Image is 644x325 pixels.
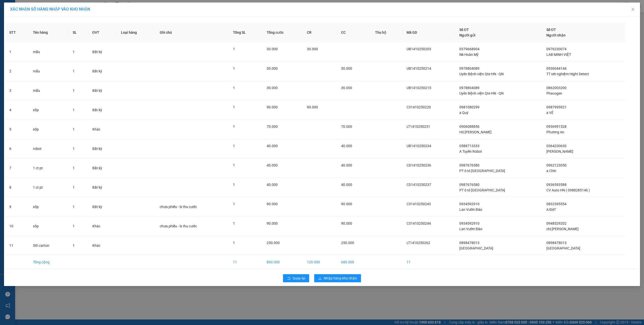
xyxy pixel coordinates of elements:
[267,183,278,187] span: 40.000
[88,217,117,236] td: Khác
[341,66,352,70] span: 30.000
[303,255,337,269] td: 120.000
[546,221,567,225] span: 0948529202
[546,144,567,148] span: 0364230630
[73,108,75,112] span: 1
[459,125,479,129] span: 0906088856
[5,81,29,100] td: 3
[5,197,29,217] td: 9
[73,127,75,131] span: 1
[459,47,479,51] span: 0379668904
[88,62,117,81] td: Bất kỳ
[459,149,482,153] span: A Tuyến Robot
[29,178,69,197] td: 1 ct pt
[29,158,69,178] td: 1 ct pt
[73,166,75,170] span: 1
[407,125,430,129] span: LT1410250231
[5,42,29,62] td: 1
[229,23,263,42] th: Tổng SL
[407,163,431,167] span: CD1410250236
[459,163,479,167] span: 0987676580
[459,28,469,32] span: Số ĐT
[459,53,478,57] span: Nk Hoàn Mỹ
[229,255,263,269] td: 11
[307,47,318,51] span: 30.000
[267,86,278,90] span: 30.000
[459,169,505,173] span: PT ô tô [GEOGRAPHIC_DATA]
[459,241,479,245] span: 0898478013
[546,246,580,250] span: [GEOGRAPHIC_DATA]
[5,62,29,81] td: 2
[160,205,197,209] span: chưa phiếu - lx thu cước
[546,91,562,95] span: Phacogen
[546,86,567,90] span: 0862003200
[459,183,479,187] span: 0987676580
[459,86,479,90] span: 0978804089
[29,100,69,120] td: xốp
[546,130,564,134] span: Phương An
[263,23,303,42] th: Tổng cước
[307,105,318,109] span: 90.000
[318,276,322,280] span: download
[546,28,556,32] span: Số ĐT
[407,183,431,187] span: CD1410250237
[267,163,278,167] span: 40.000
[341,125,352,129] span: 70.000
[233,221,235,225] span: 1
[314,274,361,282] button: downloadNhập hàng kho nhận
[233,66,235,70] span: 1
[459,105,479,109] span: 0981080299
[459,188,505,192] span: PT ô tô [GEOGRAPHIC_DATA]
[29,139,69,158] td: robot
[69,23,88,42] th: SL
[459,91,504,95] span: Uyên Bệnh viện Qte HN - QN
[88,158,117,178] td: Bất kỳ
[459,130,492,134] span: HS [PERSON_NAME]
[88,81,117,100] td: Bất kỳ
[459,66,479,70] span: 0978804089
[5,139,29,158] td: 6
[403,23,455,42] th: Mã GD
[459,227,482,231] span: Lan Vườn Đào
[160,224,197,228] span: chưa phiếu - lx thu cước
[324,275,357,281] span: Nhập hàng kho nhận
[546,105,567,109] span: 0987995921
[287,276,291,280] span: rollback
[88,100,117,120] td: Bất kỳ
[631,7,635,11] span: close
[29,81,69,100] td: mẫu
[459,144,479,148] span: 0588713333
[88,139,117,158] td: Bất kỳ
[407,47,431,51] span: UB1410250203
[263,255,303,269] td: 800.000
[546,241,567,245] span: 0898478013
[407,105,431,109] span: C31410250220
[73,185,75,189] span: 1
[267,202,278,206] span: 90.000
[546,227,579,231] span: chị [PERSON_NAME]
[233,47,235,51] span: 1
[403,255,455,269] td: 11
[407,241,430,245] span: LT1410250262
[267,66,278,70] span: 30.000
[283,274,309,282] button: rollbackQuay lại
[341,221,352,225] span: 90.000
[29,236,69,255] td: 5th carton
[341,86,352,90] span: 30.000
[117,23,156,42] th: Loại hàng
[337,255,371,269] td: 680.000
[29,197,69,217] td: xốp
[5,23,29,42] th: STT
[10,7,90,12] span: XÁC NHẬN SỐ HÀNG NHẬP VÀO KHO NHẬN
[233,105,235,109] span: 1
[5,158,29,178] td: 7
[267,105,278,109] span: 90.000
[407,66,431,70] span: UB1410250214
[459,202,479,206] span: 0934592910
[29,42,69,62] td: mẫu
[73,147,75,151] span: 1
[546,66,567,70] span: 0936044144
[341,202,352,206] span: 90.000
[5,236,29,255] td: 11
[337,23,371,42] th: CC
